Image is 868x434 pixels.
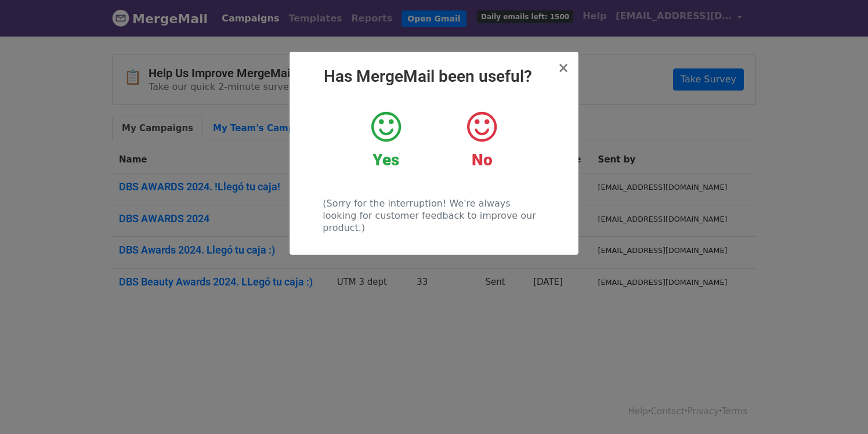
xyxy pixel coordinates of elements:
span: × [558,60,569,76]
strong: No [472,150,493,169]
a: Yes [347,110,425,170]
strong: Yes [372,150,399,169]
button: Close [558,61,569,75]
h2: Has MergeMail been useful? [299,67,569,86]
a: No [443,110,521,170]
p: (Sorry for the interruption! We're always looking for customer feedback to improve our product.) [323,197,545,234]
